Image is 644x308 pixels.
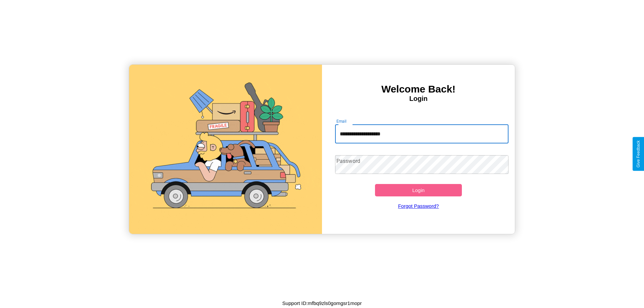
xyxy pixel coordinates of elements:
label: Email [336,118,347,124]
button: Login [375,184,462,196]
div: Give Feedback [636,140,641,168]
img: gif [129,65,322,234]
h3: Welcome Back! [322,83,515,95]
h4: Login [322,95,515,103]
a: Forgot Password? [332,196,505,215]
p: Support ID: mfbq9zls0gomgsr1mopr [282,299,362,308]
